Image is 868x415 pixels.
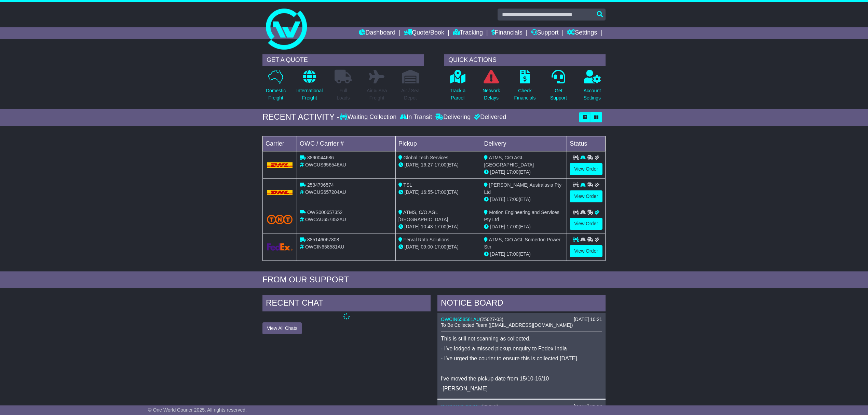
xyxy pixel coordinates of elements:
[395,136,481,151] td: Pickup
[307,155,334,160] span: 3890044686
[266,69,286,105] a: DomesticFreight
[307,210,343,215] span: OWS000657352
[403,182,412,188] span: TSL
[267,162,293,168] img: DHL.png
[483,87,500,102] p: Network Delays
[148,407,247,413] span: © One World Courier 2025. All rights reserved.
[267,215,293,224] img: TNT_Domestic.png
[567,136,606,151] td: Status
[484,404,497,409] span: 25050
[583,69,601,105] a: AccountSettings
[398,223,478,230] div: - (ETA)
[441,355,602,362] p: - I've urged the courier to ensure this is collected [DATE].
[296,87,323,102] p: International Freight
[484,182,561,195] span: [PERSON_NAME] Australasia Pty Ltd
[441,404,602,410] div: ( )
[401,87,420,102] p: Air / Sea Depot
[434,224,446,229] span: 17:00
[367,87,387,102] p: Air & Sea Freight
[506,197,518,202] span: 17:00
[441,345,602,352] p: - I've lodged a missed pickup enquiry to Fedex India
[305,217,346,222] span: OWCAU657352AU
[434,189,446,195] span: 17:00
[570,190,602,202] a: View Order
[305,244,344,250] span: OWCIN658581AU
[267,190,293,195] img: DHL.png
[531,27,559,39] a: Support
[398,243,478,251] div: - (ETA)
[449,69,466,105] a: Track aParcel
[506,224,518,229] span: 17:00
[262,322,302,334] button: View All Chats
[482,317,502,322] span: 25027-03
[450,87,465,102] p: Track a Parcel
[514,87,536,102] p: Check Financials
[267,243,293,251] img: GetCarrierServiceLogo
[296,69,323,105] a: InternationalFreight
[484,223,564,230] div: (ETA)
[305,162,346,168] span: OWCUS656546AU
[490,169,505,175] span: [DATE]
[404,27,444,39] a: Quote/Book
[570,163,602,175] a: View Order
[405,189,420,195] span: [DATE]
[484,251,564,258] div: (ETA)
[398,189,478,196] div: - (ETA)
[472,113,506,121] div: Delivered
[262,295,431,313] div: RECENT CHAT
[297,136,396,151] td: OWC / Carrier #
[262,275,606,285] div: FROM OUR SUPPORT
[404,237,449,242] span: Ferval Roto Solutions
[307,237,339,242] span: 885146067808
[567,27,597,39] a: Settings
[481,136,567,151] td: Delivery
[441,404,482,409] a: OWCAU657352AU
[335,87,352,102] p: Full Loads
[441,317,602,322] div: ( )
[340,113,398,121] div: Waiting Collection
[307,182,334,188] span: 2534796574
[305,189,346,195] span: OWCUS657204AU
[421,244,433,250] span: 09:00
[506,251,518,257] span: 17:00
[570,245,602,257] a: View Order
[453,27,483,39] a: Tracking
[484,210,559,222] span: Motion Engineering and Services Pty Ltd
[421,189,433,195] span: 16:55
[490,197,505,202] span: [DATE]
[266,87,286,102] p: Domestic Freight
[550,87,567,102] p: Get Support
[441,385,602,392] p: -[PERSON_NAME]
[405,162,420,168] span: [DATE]
[484,237,560,250] span: ATMS, C/O AGL Somerton Power Stn
[482,69,500,105] a: NetworkDelays
[484,169,564,176] div: (ETA)
[491,27,523,39] a: Financials
[441,322,573,328] span: To Be Collected Team ([EMAIL_ADDRESS][DOMAIN_NAME])
[398,113,434,121] div: In Transit
[434,113,472,121] div: Delivering
[404,155,448,160] span: Global Tech Services
[490,224,505,229] span: [DATE]
[398,161,478,169] div: - (ETA)
[405,244,420,250] span: [DATE]
[441,335,602,342] p: This is still not scanning as collected.
[434,244,446,250] span: 17:00
[263,136,297,151] td: Carrier
[421,162,433,168] span: 16:27
[574,317,602,322] div: [DATE] 10:21
[570,218,602,230] a: View Order
[262,54,424,66] div: GET A QUOTE
[484,155,534,168] span: ATMS, C/O AGL [GEOGRAPHIC_DATA]
[550,69,567,105] a: GetSupport
[398,210,448,222] span: ATMS, C/O AGL [GEOGRAPHIC_DATA]
[441,375,602,382] p: I've moved the pickup date from 15/10-16/10
[262,112,340,122] div: RECENT ACTIVITY -
[514,69,536,105] a: CheckFinancials
[441,317,480,322] a: OWCIN658581AU
[359,27,395,39] a: Dashboard
[444,54,606,66] div: QUICK ACTIONS
[437,295,606,313] div: NOTICE BOARD
[584,87,601,102] p: Account Settings
[421,224,433,229] span: 10:43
